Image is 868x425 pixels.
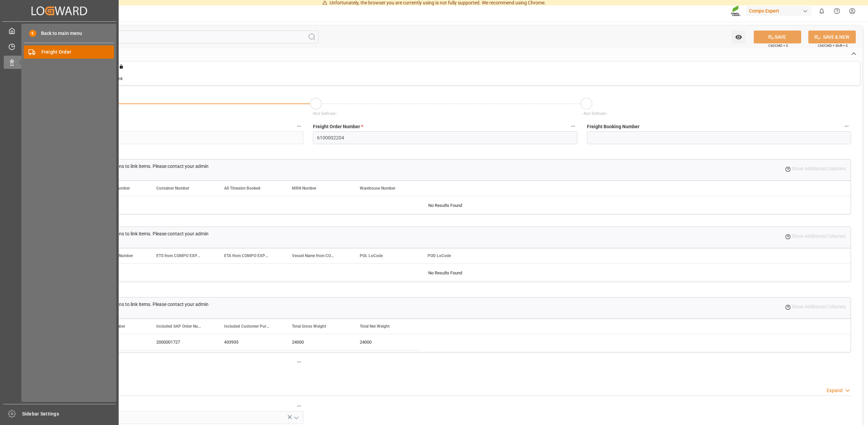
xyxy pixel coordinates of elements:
span: POD LoCode [428,253,451,258]
button: Compo Expert [746,4,814,17]
p: You don't have necessary permissions to link items. Please contact your admin [45,301,209,308]
button: open menu [291,412,301,423]
span: --Not Defined-- [582,111,608,116]
button: open menu [732,31,746,43]
span: Included SAP Order Number [156,324,202,329]
button: show 0 new notifications [814,3,829,19]
span: Total Gross Weight [292,324,326,329]
span: --Not Defined-- [311,111,337,116]
span: Vessel Name from COMPO EXPERT [292,253,337,258]
button: Freight Order Number * [569,122,577,131]
span: ETA from COMPO EXPERT [224,253,270,258]
p: You don't have necessary permissions to link items. Please contact your admin [45,230,209,237]
div: 24000 [352,334,419,350]
span: Included Customer Purchase Order Numbers [224,324,270,329]
div: Press SPACE to select this row. [80,334,419,350]
span: All Timeslot Booked [224,186,260,191]
span: Freight Order [41,49,114,56]
button: Main run object created Status [295,358,303,366]
span: Back to main menu [36,30,82,37]
button: Help Center [829,3,845,19]
span: MRN Number [292,186,316,191]
button: SAVE & NEW [808,31,856,43]
img: Screenshot%202023-09-29%20at%2010.02.21.png_1712312052.png [731,5,742,17]
span: Warehouse Number [360,186,395,191]
div: 24000 [284,334,352,350]
span: Total Net Weight [360,324,390,329]
input: Search Fields [31,31,318,43]
div: Expand [827,387,843,394]
span: Ctrl/CMD + S [768,43,788,48]
span: ETS from COMPO EXPERT [156,253,202,258]
div: 433935 [216,334,284,350]
button: SAVE [754,31,801,43]
span: Freight Order Number [313,123,363,130]
p: You don't have necessary permissions to link items. Please contact your admin [45,163,209,170]
div: 2000001727 [148,334,216,350]
button: All Timeslot Booked [295,402,303,410]
a: My Cockpit [4,24,115,37]
span: Ctrl/CMD + Shift + S [818,43,848,48]
button: Freight Booking Number [842,122,851,131]
a: Timeslot Management [4,40,115,53]
span: Sidebar Settings [22,410,116,418]
div: Compo Expert [746,6,811,16]
span: Container Number [156,186,189,191]
span: POL LoCode [360,253,383,258]
a: Freight Order [24,45,114,59]
span: Freight Booking Number [587,123,639,130]
button: code [295,122,303,131]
